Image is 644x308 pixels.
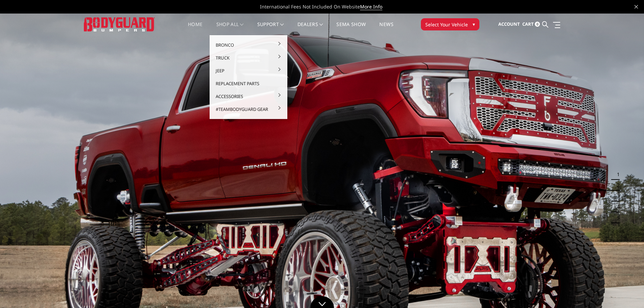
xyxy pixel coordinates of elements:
[84,17,155,31] img: BODYGUARD BUMPERS
[613,169,620,180] button: 1 of 5
[613,202,620,212] button: 4 of 5
[336,22,366,35] a: SEMA Show
[216,22,244,35] a: shop all
[212,77,285,90] a: Replacement Parts
[257,22,284,35] a: Support
[473,21,475,28] span: ▾
[425,21,468,28] span: Select Your Vehicle
[498,21,520,27] span: Account
[212,64,285,77] a: Jeep
[522,21,534,27] span: Cart
[212,51,285,64] a: Truck
[613,212,620,223] button: 5 of 5
[212,90,285,103] a: Accessories
[188,22,202,35] a: Home
[421,18,479,30] button: Select Your Vehicle
[613,191,620,202] button: 3 of 5
[498,15,520,33] a: Account
[522,15,540,33] a: Cart 0
[310,296,334,308] a: Click to Down
[297,22,323,35] a: Dealers
[610,276,644,308] iframe: Chat Widget
[379,22,393,35] a: News
[535,22,540,27] span: 0
[212,39,285,51] a: Bronco
[613,180,620,191] button: 2 of 5
[360,3,382,10] a: More Info
[212,103,285,116] a: #TeamBodyguard Gear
